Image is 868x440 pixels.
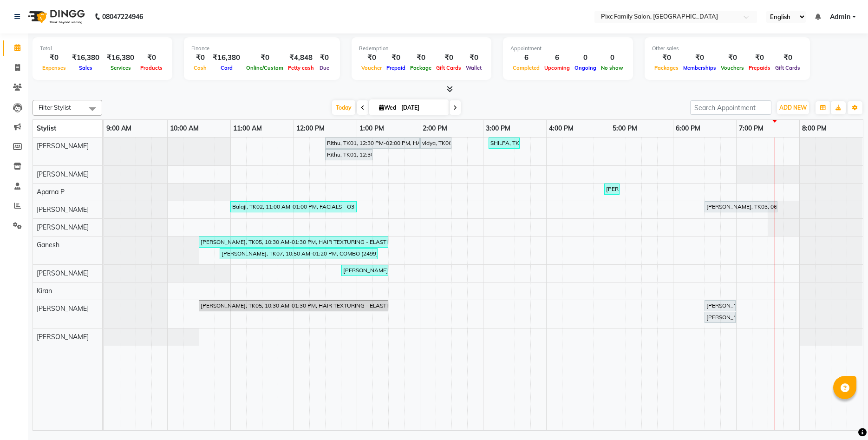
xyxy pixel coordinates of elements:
a: 6:00 PM [673,122,703,135]
button: ADD NEW [777,101,809,114]
span: Sales [77,65,95,71]
span: Products [138,65,165,71]
span: Stylist [37,124,56,132]
a: 9:00 AM [104,122,134,135]
div: [PERSON_NAME], TK07, 10:50 AM-01:20 PM, COMBO (2499) (₹2499),HAIR SPA & TREATMENT - ADD-0N SHOTS ... [221,250,377,258]
div: [PERSON_NAME], TK05, 10:30 AM-01:30 PM, HAIR TEXTURING - ELASTIN / [MEDICAL_DATA] (L) [200,302,387,310]
span: Prepaids [746,65,773,71]
a: 11:00 AM [231,122,264,135]
div: 6 [510,53,542,63]
span: Vouchers [718,65,746,71]
div: Other sales [652,45,803,53]
span: Prepaid [384,65,408,71]
span: Card [218,65,235,71]
div: [PERSON_NAME], TK05, 10:30 AM-01:30 PM, HAIR TEXTURING - ELASTIN / [MEDICAL_DATA] (L) [200,238,387,246]
div: Balaji, TK02, 11:00 AM-01:00 PM, FACIALS - O3 BRIDAL (₹4899),BODY DETAN - [PERSON_NAME]/BLEACH FU... [231,203,356,211]
span: Wed [377,104,398,111]
span: No show [599,65,626,71]
div: ₹0 [773,53,803,63]
a: 12:00 PM [294,122,327,135]
span: [PERSON_NAME] [37,269,89,277]
div: [PERSON_NAME], TK03, 06:30 PM-07:40 PM, HYDRA FACIAL 2499 [705,203,777,211]
span: Gift Cards [434,65,463,71]
div: ₹0 [359,53,384,63]
span: Packages [652,65,681,71]
span: [PERSON_NAME] [37,223,89,231]
span: [PERSON_NAME] [37,304,89,313]
div: Rithu, TK01, 12:30 PM-01:15 PM, HAIR SPA & TREATMENT - HYDRATING SPA S/M [326,151,372,159]
div: ₹16,380 [68,53,103,63]
div: SHILPA, TK09, 03:05 PM-03:35 PM, HAIRCUT AND STYLE - HAIRCUT BY EXPERT (₹950) [489,139,519,147]
span: Ongoing [572,65,599,71]
span: Gift Cards [773,65,803,71]
a: 8:00 PM [800,122,829,135]
input: Search Appointment [690,100,771,115]
span: Today [332,100,355,115]
div: 0 [572,53,599,63]
div: 6 [542,53,572,63]
span: [PERSON_NAME] [37,142,89,150]
div: vidya, TK06, 02:00 PM-02:30 PM, HAIRCUT AND STYLE - HAIRCUT BY EXPERT [421,139,450,147]
div: [PERSON_NAME], TK08, 12:45 PM-01:30 PM, HAIRCUT & STYLE (MEN) - HAIRCUT REGULAR (₹289),HAIRCUT & ... [342,266,387,275]
span: Due [317,65,332,71]
div: ₹0 [463,53,484,63]
b: 08047224946 [102,4,143,30]
span: [PERSON_NAME] [37,333,89,341]
span: Completed [510,65,542,71]
span: Admin [830,12,850,22]
div: Redemption [359,45,484,53]
div: ₹0 [138,53,165,63]
div: Finance [191,45,333,53]
span: Aparna P [37,188,65,196]
div: Appointment [510,45,626,53]
a: 2:00 PM [420,122,450,135]
a: 7:00 PM [737,122,766,135]
span: Cash [191,65,209,71]
div: ₹0 [316,53,333,63]
img: logo [24,4,87,30]
span: Expenses [40,65,68,71]
div: 0 [599,53,626,63]
span: Wallet [463,65,484,71]
div: ₹0 [191,53,209,63]
div: ₹0 [718,53,746,63]
a: 5:00 PM [610,122,640,135]
span: Upcoming [542,65,572,71]
div: Rithu, TK01, 12:30 PM-02:00 PM, HAIR COLOR - INOA ROOT TOUCH-UP [326,139,419,147]
span: Voucher [359,65,384,71]
a: 10:00 AM [168,122,201,135]
div: ₹0 [681,53,718,63]
span: Online/Custom [244,65,286,71]
a: 4:00 PM [547,122,576,135]
span: Memberships [681,65,718,71]
div: ₹0 [746,53,773,63]
div: [PERSON_NAME], TK10, 04:55 PM-05:10 PM, THREADING - EYEBROWS (₹58) [605,185,619,193]
div: [PERSON_NAME], TK03, 06:30 PM-07:00 PM, Pedicure (Unisex) - CLASSIC PEDICURE [705,313,735,322]
div: ₹0 [40,53,68,63]
div: ₹16,380 [103,53,138,63]
div: [PERSON_NAME], TK03, 06:30 PM-07:00 PM, [GEOGRAPHIC_DATA] (Unisex) - CLASSIC MANICURE [705,302,735,310]
div: ₹0 [434,53,463,63]
span: Package [408,65,434,71]
span: Filter Stylist [39,104,71,111]
span: [PERSON_NAME] [37,205,89,214]
span: Ganesh [37,241,59,249]
div: ₹4,848 [286,53,316,63]
a: 3:00 PM [483,122,513,135]
div: Total [40,45,165,53]
div: ₹0 [408,53,434,63]
div: ₹0 [384,53,408,63]
span: ADD NEW [779,104,807,111]
div: ₹0 [652,53,681,63]
div: ₹16,380 [209,53,244,63]
a: 1:00 PM [357,122,386,135]
input: 2025-09-03 [398,101,445,115]
span: [PERSON_NAME] [37,170,89,178]
div: ₹0 [244,53,286,63]
span: Services [108,65,133,71]
span: Kiran [37,287,52,295]
span: Petty cash [286,65,316,71]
